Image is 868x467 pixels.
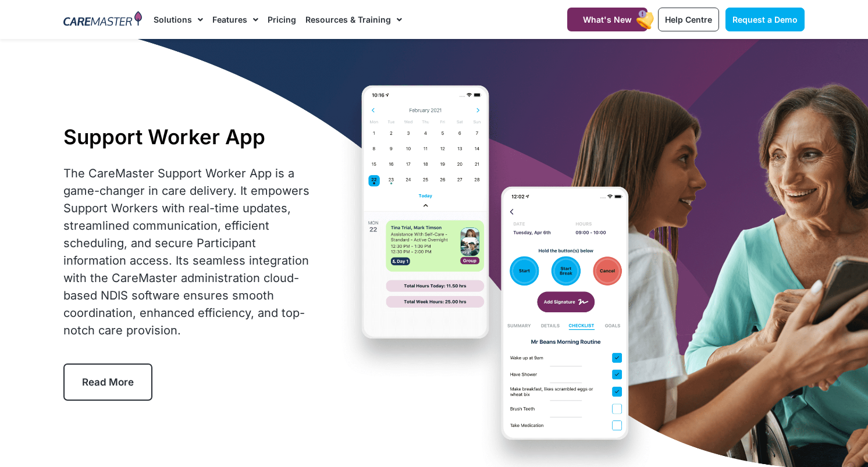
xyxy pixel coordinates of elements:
[63,11,142,28] img: CareMaster Logo
[665,15,712,24] span: Help Centre
[725,8,805,31] a: Request a Demo
[732,15,798,24] span: Request a Demo
[567,8,648,31] a: What's New
[583,15,632,24] span: What's New
[63,363,152,401] a: Read More
[658,8,719,31] a: Help Centre
[63,165,315,339] div: The CareMaster Support Worker App is a game-changer in care delivery. It empowers Support Workers...
[82,376,134,388] span: Read More
[63,124,315,149] h1: Support Worker App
